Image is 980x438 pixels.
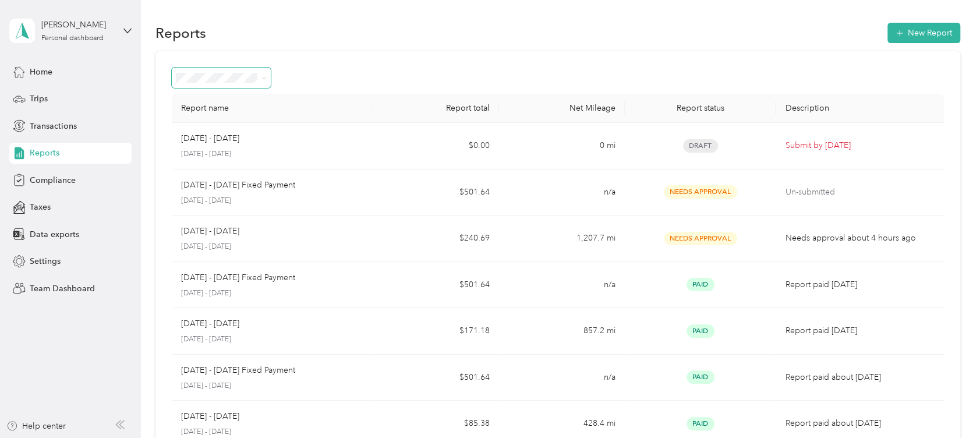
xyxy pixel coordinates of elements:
span: Data exports [30,228,79,241]
p: Report paid about [DATE] [785,371,934,384]
p: [DATE] - [DATE] [181,242,364,252]
span: Paid [687,324,714,338]
p: [DATE] - [DATE] [181,132,239,145]
td: n/a [499,355,625,401]
div: Report status [634,103,766,113]
span: Needs Approval [664,232,737,245]
p: [DATE] - [DATE] Fixed Payment [181,271,295,284]
td: n/a [499,169,625,216]
span: Taxes [30,201,51,213]
span: Home [30,66,52,78]
span: Reports [30,147,59,159]
p: [DATE] - [DATE] [181,381,364,391]
td: $171.18 [373,308,499,355]
span: Team Dashboard [30,282,95,295]
th: Net Mileage [499,94,625,123]
td: $501.64 [373,169,499,216]
th: Report total [373,94,499,123]
p: Needs approval about 4 hours ago [785,232,934,245]
td: 0 mi [499,123,625,169]
p: Un-submitted [785,186,934,199]
td: $501.64 [373,262,499,309]
p: [DATE] - [DATE] [181,334,364,345]
th: Report name [172,94,373,123]
th: Description [776,94,943,123]
p: [DATE] - [DATE] [181,149,364,160]
p: [DATE] - [DATE] [181,288,364,299]
p: [DATE] - [DATE] [181,427,364,437]
span: Paid [687,370,714,384]
h1: Reports [155,27,206,39]
td: $240.69 [373,216,499,262]
p: Report paid [DATE] [785,278,934,291]
td: n/a [499,262,625,309]
span: Paid [687,278,714,291]
span: Needs Approval [664,185,737,199]
td: $0.00 [373,123,499,169]
div: Personal dashboard [41,35,104,42]
button: New Report [887,23,960,43]
td: $501.64 [373,355,499,401]
p: [DATE] - [DATE] Fixed Payment [181,364,295,377]
p: [DATE] - [DATE] [181,225,239,238]
span: Paid [687,417,714,430]
div: [PERSON_NAME] [41,19,114,31]
iframe: Everlance-gr Chat Button Frame [915,373,980,438]
p: [DATE] - [DATE] Fixed Payment [181,179,295,192]
p: Submit by [DATE] [785,139,934,152]
span: Settings [30,255,61,267]
span: Trips [30,93,48,105]
span: Draft [683,139,718,153]
button: Help center [6,420,66,432]
td: 1,207.7 mi [499,216,625,262]
td: 857.2 mi [499,308,625,355]
span: Compliance [30,174,76,186]
p: [DATE] - [DATE] [181,317,239,330]
p: [DATE] - [DATE] [181,410,239,423]
p: Report paid [DATE] [785,324,934,337]
span: Transactions [30,120,77,132]
p: Report paid about [DATE] [785,417,934,430]
p: [DATE] - [DATE] [181,196,364,206]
